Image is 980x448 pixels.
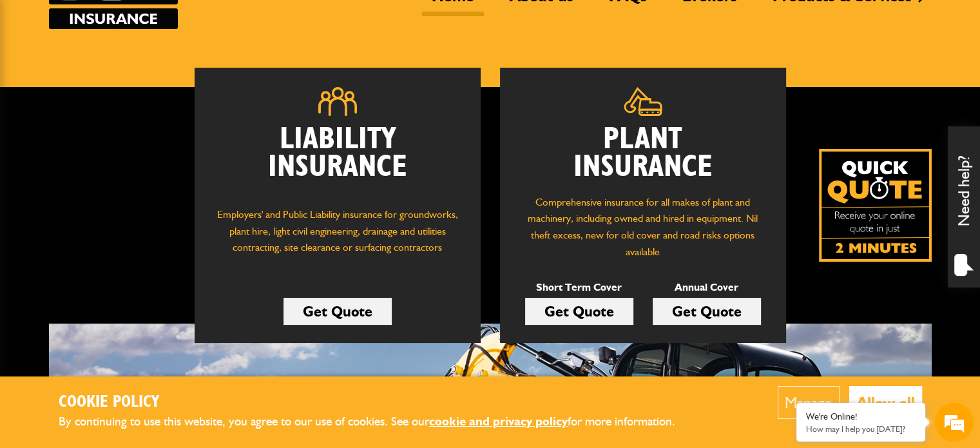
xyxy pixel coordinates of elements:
a: Get your insurance quote isn just 2-minutes [819,149,932,262]
p: How may I help you today? [806,424,916,434]
a: Get Quote [283,298,392,325]
p: Comprehensive insurance for all makes of plant and machinery, including owned and hired in equipm... [519,194,767,260]
p: Employers' and Public Liability insurance for groundworks, plant hire, light civil engineering, d... [214,206,461,268]
img: Quick Quote [819,149,932,262]
h2: Plant Insurance [519,126,767,181]
button: Manage [778,386,840,419]
div: We're Online! [806,411,916,422]
p: Annual Cover [653,279,761,296]
p: Short Term Cover [525,279,633,296]
h2: Liability Insurance [214,126,461,194]
p: By continuing to use this website, you agree to our use of cookies. See our for more information. [59,412,697,432]
h2: Cookie Policy [59,393,697,413]
a: Get Quote [525,298,633,325]
a: cookie and privacy policy [429,414,568,429]
div: Need help? [948,126,980,287]
button: Allow all [849,386,922,419]
a: Get Quote [653,298,761,325]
